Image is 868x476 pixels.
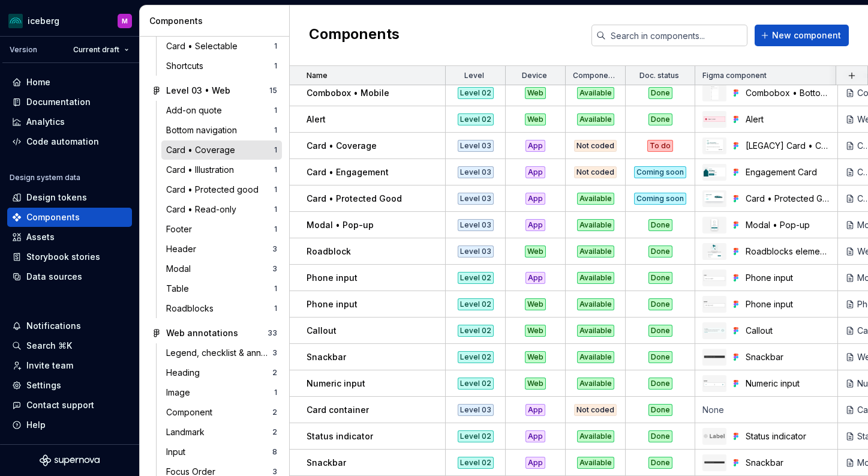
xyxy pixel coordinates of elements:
button: Help [7,415,132,435]
button: Search ⌘K [7,336,132,355]
div: 1 [274,284,277,294]
div: Web annotations [166,327,238,339]
div: 1 [274,165,277,175]
div: Done [648,404,672,416]
a: Modal3 [161,259,282,279]
img: Roadblocks elements [707,244,722,259]
div: Input [166,446,190,458]
div: App [525,272,545,284]
div: Invite team [26,360,73,372]
div: Available [577,272,614,284]
div: Home [26,76,50,88]
div: Documentation [26,96,91,108]
div: Card • Selectable [166,40,242,52]
div: Legend, checklist & annotations links [166,347,272,359]
div: Done [648,246,672,258]
div: Modal [166,263,196,275]
div: M [122,16,128,26]
div: Done [648,219,672,231]
div: Available [577,298,614,310]
div: Web [525,113,546,125]
p: Phone input [307,272,358,284]
div: Table [166,283,194,295]
div: Available [577,87,614,99]
p: Roadblock [307,246,351,258]
div: Level 03 [458,166,494,178]
div: Shortcuts [166,60,208,72]
div: 1 [274,106,277,115]
div: Image [166,387,195,399]
a: Card • Coverage1 [161,140,282,160]
p: Snackbar [307,457,346,469]
div: Component [166,406,217,418]
td: None [695,397,838,423]
a: Storybook stories [7,247,132,267]
div: Storybook stories [26,251,100,263]
p: Phone input [307,298,358,310]
a: Home [7,73,132,92]
img: Phone input [704,301,725,308]
div: Combobox • Bottom sheet [746,87,830,99]
h2: Components [309,25,400,46]
div: Card • Coverage [166,144,240,156]
div: Notifications [26,320,81,332]
div: Done [648,272,672,284]
div: Level 02 [458,87,494,99]
a: Level 03 • Web15 [147,81,282,100]
div: Phone input [746,298,830,310]
div: Data sources [26,271,82,283]
div: Status indicator [746,430,830,442]
div: Available [577,219,614,231]
div: Not coded [574,404,617,416]
a: Supernova Logo [40,454,100,466]
p: Card container [307,404,369,416]
button: Current draft [68,41,134,58]
img: Callout [704,328,725,333]
a: Design tokens [7,188,132,207]
a: Image1 [161,383,282,402]
a: Footer1 [161,220,282,239]
a: Code automation [7,132,132,151]
div: Card • Read-only [166,203,241,215]
div: Level 02 [458,430,494,442]
p: Doc. status [639,71,679,80]
a: Add-on quote1 [161,101,282,120]
div: Level 02 [458,351,494,363]
div: 1 [274,185,277,194]
p: Status indicator [307,430,373,442]
div: Settings [26,379,61,391]
div: Header [166,243,201,255]
div: 2 [272,408,277,417]
div: Level 03 [458,246,494,258]
p: Card • Protected Good [307,193,402,205]
div: Roadblocks [166,303,218,315]
div: Done [648,351,672,363]
div: 1 [274,304,277,313]
div: Help [26,419,46,431]
div: Components [26,211,80,223]
div: Available [577,378,614,390]
div: 8 [272,447,277,457]
div: Phone input [746,272,830,284]
div: 1 [274,224,277,234]
div: Level 03 • Web [166,85,230,97]
div: Web [525,87,546,99]
div: Assets [26,231,55,243]
div: Available [577,430,614,442]
div: App [525,457,545,469]
img: Snackbar [704,461,725,465]
div: Not coded [574,166,617,178]
div: Modal • Pop-up [746,219,830,231]
div: Level 02 [458,272,494,284]
a: Roadblocks1 [161,299,282,318]
img: Modal • Pop-up [710,218,719,232]
img: Status indicator [704,432,725,441]
div: Snackbar [746,457,830,469]
img: Engagement Card [704,167,725,177]
a: Documentation [7,92,132,112]
img: Card • Protected Good [704,192,725,205]
button: New component [755,25,849,46]
a: Card • Protected good1 [161,180,282,199]
a: Landmark2 [161,423,282,442]
div: Level 03 [458,219,494,231]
